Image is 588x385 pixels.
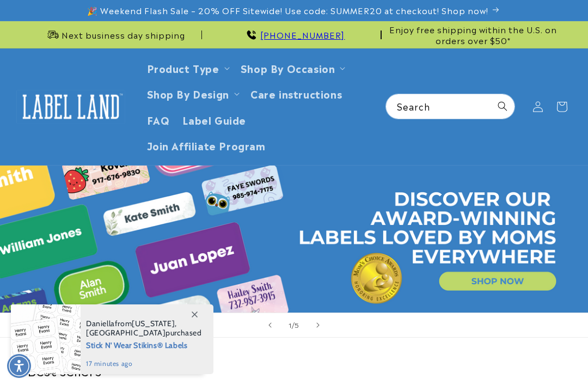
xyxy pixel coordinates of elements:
[292,319,295,330] span: /
[147,86,229,101] a: Shop By Design
[241,62,335,74] span: Shop By Occasion
[27,362,561,378] h2: Best sellers
[147,139,266,151] span: Join Affiliate Program
[295,319,299,330] span: 5
[147,60,219,75] a: Product Type
[182,113,246,126] span: Label Guide
[140,107,176,132] a: FAQ
[289,319,292,330] span: 1
[87,5,488,16] span: 🎉 Weekend Flash Sale – 20% OFF Sitewide! Use code: SUMMER20 at checkout! Shop now!
[140,81,244,106] summary: Shop By Design
[27,21,202,48] div: Announcement
[16,90,125,124] img: Label Land
[140,55,234,81] summary: Product Type
[13,85,130,127] a: Label Land
[147,113,170,126] span: FAQ
[250,87,342,100] span: Care instructions
[258,313,282,337] button: Previous slide
[306,313,330,337] button: Next slide
[7,354,31,378] div: Accessibility Menu
[206,21,381,48] div: Announcement
[62,29,185,40] span: Next business day shipping
[479,338,577,374] iframe: Gorgias live chat messenger
[176,107,253,132] a: Label Guide
[132,319,175,328] span: [US_STATE]
[86,328,166,338] span: [GEOGRAPHIC_DATA]
[491,94,514,118] button: Search
[140,132,272,158] a: Join Affiliate Program
[386,21,561,48] div: Announcement
[86,319,202,338] span: from , purchased
[244,81,348,106] a: Care instructions
[234,55,350,81] summary: Shop By Occasion
[260,28,345,41] a: [PHONE_NUMBER]
[86,319,115,328] span: Daniella
[386,24,561,45] span: Enjoy free shipping within the U.S. on orders over $50*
